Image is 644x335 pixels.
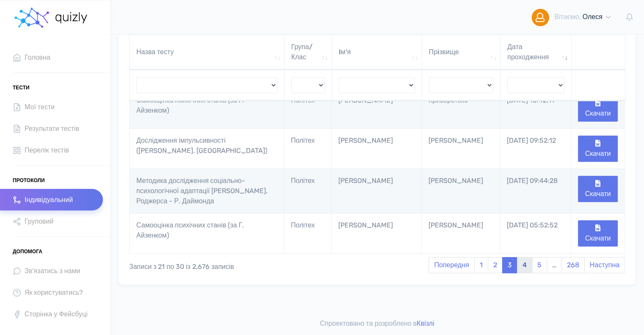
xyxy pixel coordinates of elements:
[502,257,517,273] a: 3
[130,213,284,253] td: Самооцінка психiчних станiв (за Г. Айзенком)
[422,88,500,128] td: Криворотько
[582,13,602,21] span: Олеся
[422,128,500,169] td: [PERSON_NAME]
[561,257,585,273] a: 268
[474,257,488,273] a: 1
[584,257,625,273] a: Наступна
[130,35,285,70] th: Назва тесту: активувати для сортування стовпців за зростанням
[417,319,434,327] a: Квізлі
[25,308,88,320] span: Сторінка у Фейсбуці
[578,136,618,162] button: Скачати
[422,213,500,253] td: [PERSON_NAME]
[332,213,422,253] td: [PERSON_NAME]
[532,257,547,273] a: 5
[332,169,422,213] td: [PERSON_NAME]
[332,35,422,70] th: Iм'я: активувати для сортування стовпців за зростанням
[500,128,571,169] td: [DATE] 09:52:12
[13,81,30,94] span: Тести
[130,169,284,213] td: Методика дослідження соціально-психологічної адаптації [PERSON_NAME]. Роджерса - Р. Даймонда
[500,88,571,128] td: [DATE] 10:42:11
[284,169,332,213] td: Політех
[110,312,644,335] footer: Спроектовано та розроблено в
[332,128,422,169] td: [PERSON_NAME]
[25,144,69,156] span: Перелік тестів
[13,245,42,258] span: Допомога
[130,88,284,128] td: Самооцінка психiчних станiв (за Г. Айзенком)
[129,256,329,272] div: Записи з 21 по 30 із 2,676 записів
[284,213,332,253] td: Політех
[422,169,500,213] td: [PERSON_NAME]
[488,257,503,273] a: 2
[25,194,73,205] span: Індивідуальний
[13,5,51,30] img: homepage
[500,213,571,253] td: [DATE] 05:52:52
[500,169,571,213] td: [DATE] 09:44:28
[13,174,45,187] span: Протоколи
[500,35,572,70] th: Дата проходження: активувати для сортування стовпців за зростанням
[13,0,89,34] a: homepage homepage
[578,95,618,122] button: Скачати
[25,101,55,113] span: Мої тести
[332,88,422,128] td: [PERSON_NAME]
[422,35,500,70] th: Прiзвище: активувати для сортування стовпців за зростанням
[285,35,332,70] th: Група/Клас: активувати для сортування стовпців за зростанням
[578,176,618,202] button: Скачати
[25,216,53,227] span: Груповий
[55,12,89,23] img: homepage
[428,257,474,273] a: Попередня
[25,287,83,298] span: Як користуватись?
[284,88,332,128] td: Політех
[517,257,532,273] a: 4
[284,128,332,169] td: Політех
[25,123,79,134] span: Результати тестів
[578,220,618,246] button: Скачати
[25,52,50,63] span: Головна
[130,128,284,169] td: Дослідження імпульсивності ([PERSON_NAME]. [GEOGRAPHIC_DATA])
[25,265,80,277] span: Зв'язатись з нами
